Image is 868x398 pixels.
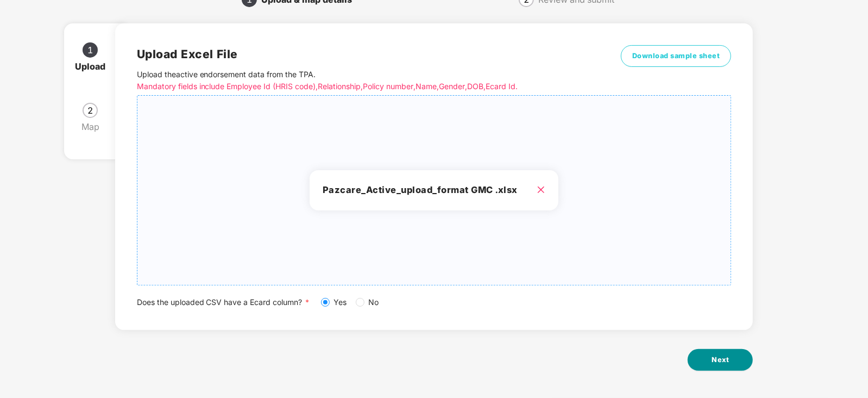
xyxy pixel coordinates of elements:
[712,355,729,365] span: Next
[87,106,93,115] span: 2
[364,296,383,308] span: No
[323,183,545,197] h3: Pazcare_Active_upload_format GMC .xlsx
[75,58,114,75] div: Upload
[87,46,93,54] span: 1
[137,45,583,63] h2: Upload Excel File
[81,118,108,135] div: Map
[621,45,732,67] button: Download sample sheet
[632,51,720,61] span: Download sample sheet
[137,96,731,285] span: Pazcare_Active_upload_format GMC .xlsx close
[137,80,583,92] p: Mandatory fields include Employee Id (HRIS code), Relationship, Policy number, Name, Gender, DOB,...
[137,296,732,308] div: Does the uploaded CSV have a Ecard column?
[537,185,545,194] span: close
[330,296,351,308] span: Yes
[688,349,753,371] button: Next
[137,69,583,92] p: Upload the active endorsement data from the TPA .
